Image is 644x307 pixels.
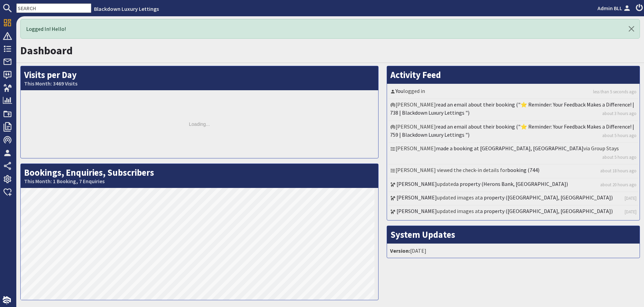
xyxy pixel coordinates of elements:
[21,66,378,90] h2: Visits per Day
[389,206,638,218] li: updated images at
[597,4,632,12] a: Admin BLL
[602,110,637,117] a: about 3 hours ago
[20,44,73,57] a: Dashboard
[389,192,638,206] li: updated images at
[389,99,638,121] li: [PERSON_NAME]
[3,296,11,304] img: staytech_i_w-64f4e8e9ee0a9c174fd5317b4b171b261742d2d393467e5bdba4413f4f884c10.svg
[397,208,437,214] a: [PERSON_NAME]
[24,178,375,185] small: This Month: 1 Booking, 7 Enquiries
[397,194,437,201] a: [PERSON_NAME]
[395,88,403,94] a: You
[600,181,637,188] a: about 20 hours ago
[389,178,638,192] li: updated
[480,194,613,201] a: a property ([GEOGRAPHIC_DATA], [GEOGRAPHIC_DATA])
[389,165,638,178] li: [PERSON_NAME] viewed the check-in details for
[16,3,91,13] input: SEARCH
[602,132,637,139] a: about 5 hours ago
[507,167,539,173] a: booking (744)
[600,168,637,174] a: about 18 hours ago
[456,180,568,187] a: a property (Herons Bank, [GEOGRAPHIC_DATA])
[602,154,637,160] a: about 5 hours ago
[21,90,378,158] div: Loading...
[390,229,455,240] a: System Updates
[94,5,159,12] a: Blackdown Luxury Lettings
[390,247,410,254] strong: Version:
[390,69,441,80] a: Activity Feed
[625,209,637,215] a: [DATE]
[20,19,640,39] div: Logged In! Hello!
[390,101,634,116] a: read an email about their booking ("⭐ Reminder: Your Feedback Makes a Difference! | 738 | Blackdo...
[593,89,637,95] a: less than 5 seconds ago
[390,123,634,138] a: read an email about their booking ("⭐ Reminder: Your Feedback Makes a Difference! | 759 | Blackdo...
[397,180,437,187] a: [PERSON_NAME]
[436,145,584,152] a: made a booking at [GEOGRAPHIC_DATA], [GEOGRAPHIC_DATA]
[389,121,638,143] li: [PERSON_NAME]
[389,85,638,99] li: logged in
[625,195,637,202] a: [DATE]
[480,208,613,214] a: a property ([GEOGRAPHIC_DATA], [GEOGRAPHIC_DATA])
[24,80,375,87] small: This Month: 3469 Visits
[389,143,638,165] li: [PERSON_NAME] via Group Stays
[21,164,378,188] h2: Bookings, Enquiries, Subscribers
[389,245,638,256] li: [DATE]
